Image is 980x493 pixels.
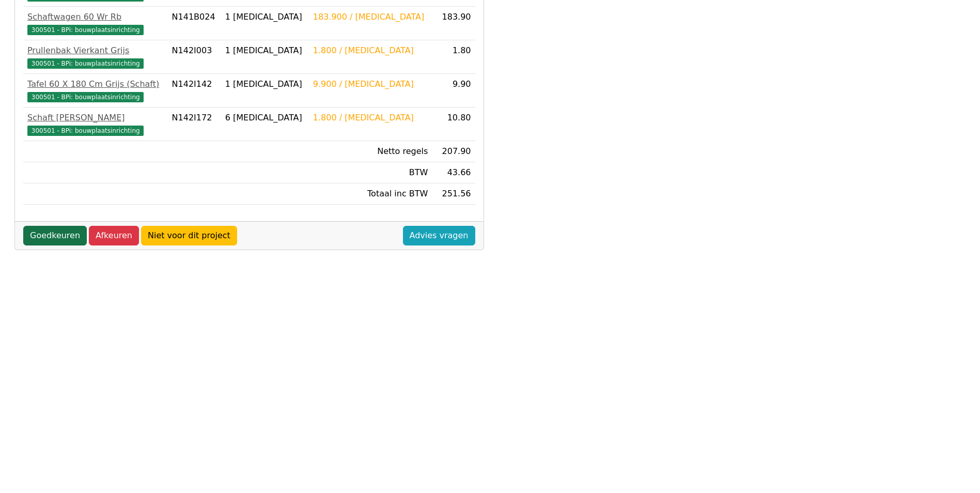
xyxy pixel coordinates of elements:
[432,40,475,74] td: 1.80
[225,112,305,124] div: 6 [MEDICAL_DATA]
[27,92,144,102] span: 300501 - BPi: bouwplaatsinrichting
[141,226,237,245] a: Niet voor dit project
[313,78,428,90] div: 9.900 / [MEDICAL_DATA]
[432,141,475,162] td: 207.90
[27,112,164,136] a: Schaft [PERSON_NAME]300501 - BPi: bouwplaatsinrichting
[27,25,144,35] span: 300501 - BPi: bouwplaatsinrichting
[432,183,475,205] td: 251.56
[432,162,475,183] td: 43.66
[89,226,139,245] a: Afkeuren
[168,7,221,40] td: N141B024
[27,126,144,136] span: 300501 - BPi: bouwplaatsinrichting
[168,107,221,141] td: N142I172
[309,141,432,162] td: Netto regels
[27,78,164,90] div: Tafel 60 X 180 Cm Grijs (Schaft)
[403,226,475,245] a: Advies vragen
[168,40,221,74] td: N142I003
[27,78,164,103] a: Tafel 60 X 180 Cm Grijs (Schaft)300501 - BPi: bouwplaatsinrichting
[27,112,164,124] div: Schaft [PERSON_NAME]
[27,44,164,57] div: Prullenbak Vierkant Grijs
[432,7,475,40] td: 183.90
[313,112,428,124] div: 1.800 / [MEDICAL_DATA]
[27,11,164,23] div: Schaftwagen 60 Wr Rb
[313,44,428,57] div: 1.800 / [MEDICAL_DATA]
[309,162,432,183] td: BTW
[27,11,164,36] a: Schaftwagen 60 Wr Rb300501 - BPi: bouwplaatsinrichting
[225,78,305,90] div: 1 [MEDICAL_DATA]
[27,58,144,69] span: 300501 - BPi: bouwplaatsinrichting
[432,107,475,141] td: 10.80
[23,226,87,245] a: Goedkeuren
[309,183,432,205] td: Totaal inc BTW
[432,74,475,107] td: 9.90
[313,11,428,23] div: 183.900 / [MEDICAL_DATA]
[225,11,305,23] div: 1 [MEDICAL_DATA]
[225,44,305,57] div: 1 [MEDICAL_DATA]
[27,44,164,69] a: Prullenbak Vierkant Grijs300501 - BPi: bouwplaatsinrichting
[168,74,221,107] td: N142I142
